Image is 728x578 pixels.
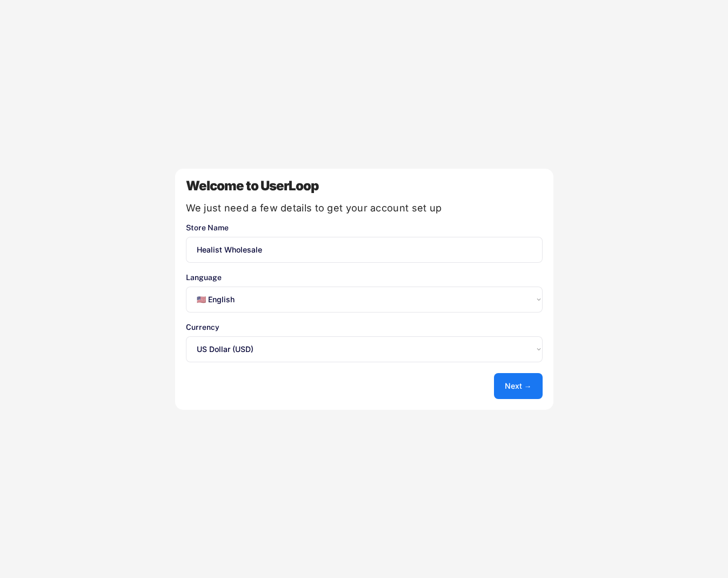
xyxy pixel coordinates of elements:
button: Next → [494,373,543,399]
div: Language [186,274,543,281]
div: We just need a few details to get your account set up [186,203,543,213]
input: You store's name [186,237,543,263]
div: Currency [186,323,543,331]
div: Welcome to UserLoop [186,180,543,192]
div: Store Name [186,224,543,231]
